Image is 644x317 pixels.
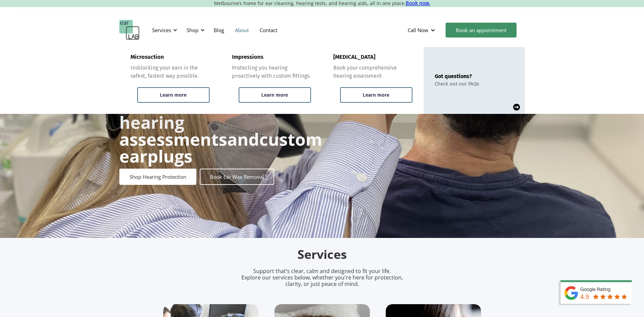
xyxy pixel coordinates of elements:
a: Book an appointment [446,23,517,38]
a: MicrosuctionUnblocking your ears in the safest, fastest way possible.Learn more [119,47,221,114]
div: Call Now [408,27,428,33]
div: Call Now [402,20,442,40]
div: Services [148,20,179,40]
a: Got questions?Check out our FAQs [424,47,525,114]
div: Learn more [363,92,389,98]
a: [MEDICAL_DATA]Book your comprehensive hearing assessmentLearn more [322,47,424,114]
div: Learn more [160,92,187,98]
div: Book your comprehensive hearing assessment [333,64,412,80]
div: Shop [183,20,207,40]
strong: custom earplugs [119,128,322,168]
a: Book Ear Wax Removal [200,169,274,185]
div: Protecting you hearing proactively with custom fittings. [232,64,311,80]
div: Services [152,27,171,33]
a: ImpressionsProtecting you hearing proactively with custom fittings.Learn more [221,47,322,114]
a: Contact [254,20,283,40]
div: Impressions [232,54,263,60]
strong: Ear wax removal, hearing assessments [119,94,264,151]
div: Unblocking your ears in the safest, fastest way possible. [130,64,210,80]
div: Microsuction [130,54,164,60]
p: Support that’s clear, calm and designed to fit your life. Explore our services below, whether you... [233,268,412,288]
h1: and [119,97,322,165]
a: Blog [208,20,230,40]
a: home [119,20,140,40]
div: [MEDICAL_DATA] [333,54,375,60]
div: Learn more [261,92,288,98]
h2: Services [163,247,481,263]
a: Shop Hearing Protection [119,169,196,185]
div: Got questions? [435,73,479,79]
div: Shop [187,27,198,33]
div: Check out our FAQs [435,81,479,87]
a: About [230,20,254,40]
